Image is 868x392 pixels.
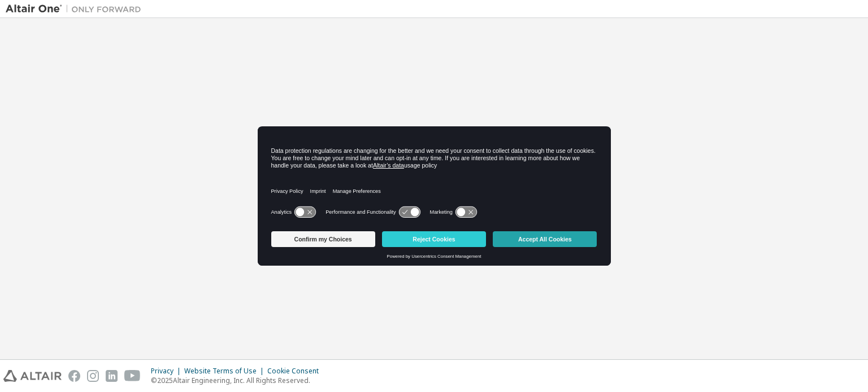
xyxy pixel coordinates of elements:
div: Cookie Consent [267,367,325,376]
p: © 2025 Altair Engineering, Inc. All Rights Reserved. [151,376,325,385]
img: Altair One [6,3,147,15]
div: Website Terms of Use [184,367,267,376]
img: linkedin.svg [106,370,118,382]
img: facebook.svg [68,370,80,382]
img: instagram.svg [87,370,99,382]
div: Privacy [151,367,184,376]
img: youtube.svg [124,370,141,382]
img: altair_logo.svg [3,370,62,382]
